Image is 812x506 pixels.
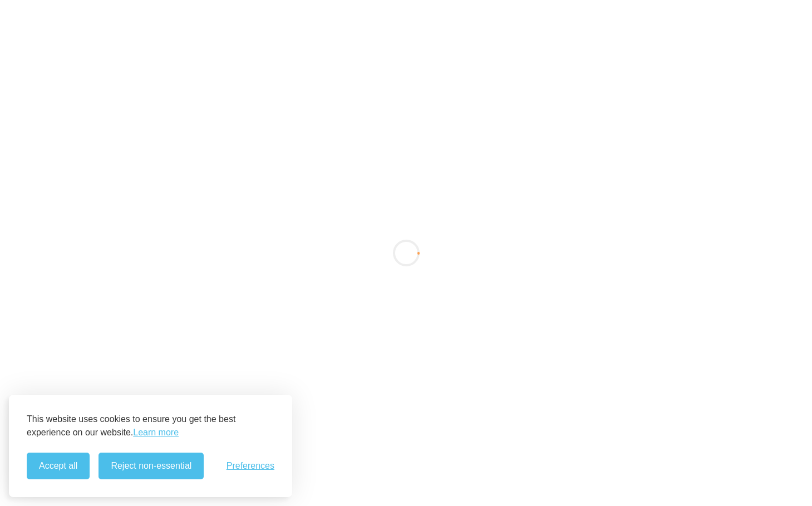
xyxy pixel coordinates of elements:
[99,453,204,479] button: Reject non-essential
[227,461,274,471] button: Toggle preferences
[133,426,179,439] a: Learn more
[227,461,274,471] span: Preferences
[27,453,90,479] button: Accept all cookies
[27,413,274,439] p: This website uses cookies to ensure you get the best experience on our website.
